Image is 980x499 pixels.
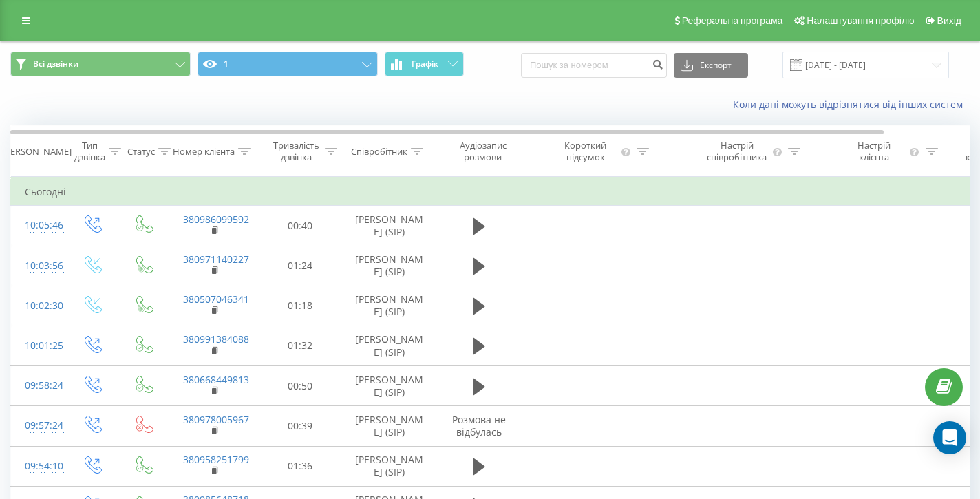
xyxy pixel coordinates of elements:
button: Всі дзвінки [10,52,191,76]
div: 09:54:10 [25,453,52,480]
button: Графік [385,52,464,76]
span: Графік [412,59,438,69]
a: 380958251799 [183,453,249,466]
div: Тривалість дзвінка [270,140,321,163]
div: Номер клієнта [173,146,235,158]
td: 01:32 [259,326,341,365]
td: 00:50 [259,366,341,406]
td: [PERSON_NAME] (SIP) [341,446,438,486]
button: Експорт [674,53,748,78]
a: 380668449813 [183,373,249,386]
td: [PERSON_NAME] (SIP) [341,366,438,406]
span: Розмова не відбулась [452,413,506,438]
div: 10:01:25 [25,332,52,359]
span: Налаштування профілю [807,15,914,26]
a: 380978005967 [183,413,249,426]
div: Open Intercom Messenger [933,421,966,454]
td: [PERSON_NAME] (SIP) [341,286,438,326]
td: 01:36 [259,446,341,486]
div: 09:58:24 [25,372,52,399]
a: Коли дані можуть відрізнятися вiд інших систем [733,98,970,111]
span: Реферальна програма [682,15,783,26]
div: 10:05:46 [25,212,52,239]
button: 1 [198,52,378,76]
div: Тип дзвінка [74,140,105,163]
td: 00:40 [259,206,341,246]
div: 10:03:56 [25,253,52,279]
span: Вихід [937,15,961,26]
div: Співробітник [351,146,407,158]
td: [PERSON_NAME] (SIP) [341,206,438,246]
span: Всі дзвінки [33,59,78,70]
td: 01:24 [259,246,341,286]
td: [PERSON_NAME] (SIP) [341,406,438,446]
div: Короткий підсумок [553,140,619,163]
div: [PERSON_NAME] [2,146,72,158]
a: 380991384088 [183,332,249,346]
td: [PERSON_NAME] (SIP) [341,326,438,365]
td: [PERSON_NAME] (SIP) [341,246,438,286]
a: 380507046341 [183,293,249,306]
a: 380971140227 [183,253,249,266]
div: Настрій співробітника [704,140,770,163]
input: Пошук за номером [521,53,667,78]
div: Настрій клієнта [842,140,906,163]
div: 10:02:30 [25,293,52,319]
div: 09:57:24 [25,412,52,439]
a: 380986099592 [183,213,249,226]
div: Статус [127,146,155,158]
td: 01:18 [259,286,341,326]
div: Аудіозапис розмови [449,140,516,163]
td: 00:39 [259,406,341,446]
